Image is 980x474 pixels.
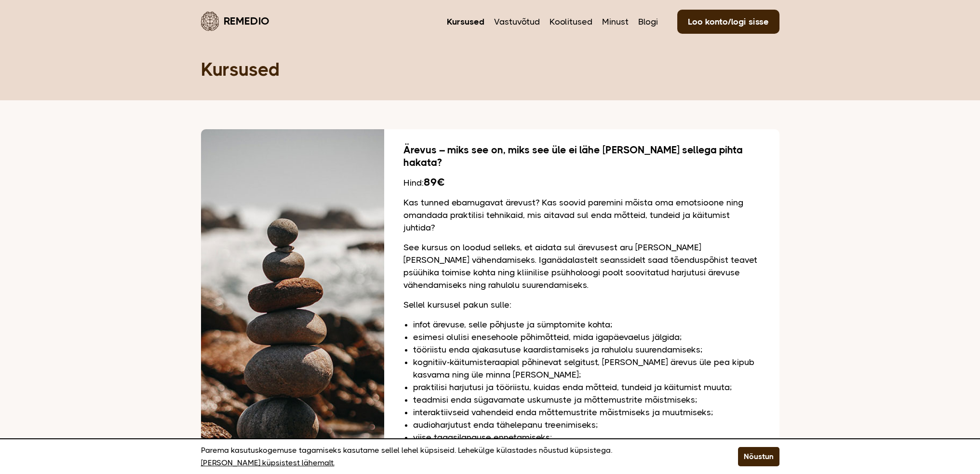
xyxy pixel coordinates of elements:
[201,12,219,31] img: Remedio logo
[447,15,484,28] a: Kursused
[413,343,760,356] li: tööriistu enda ajakasutuse kaardistamiseks ja rahulolu suurendamiseks;
[413,381,760,393] li: praktilisi harjutusi ja tööriistu, kuidas enda mõtteid, tundeid ja käitumist muuta;
[403,241,760,291] p: See kursus on loodud selleks, et aidata sul ärevusest aru [PERSON_NAME] [PERSON_NAME] vähendamise...
[413,331,760,343] li: esimesi olulisi enesehoole põhimõtteid, mida igapäevaelus jälgida;
[738,447,779,466] button: Nõustun
[677,10,779,34] a: Loo konto/logi sisse
[602,15,629,28] a: Minust
[413,318,760,331] li: infot ärevuse, selle põhjuste ja sümptomite kohta;
[403,144,760,169] h2: Ärevus – miks see on, miks see üle ei lähe [PERSON_NAME] sellega pihta hakata?
[413,406,760,419] li: interaktiivseid vahendeid enda mõttemustrite mõistmiseks ja muutmiseks;
[201,58,779,81] h1: Kursused
[550,15,592,28] a: Koolitused
[413,431,760,444] li: viise tagasilanguse ennetamiseks;
[494,15,540,28] a: Vastuvõtud
[201,457,335,469] a: [PERSON_NAME] küpsistest lähemalt.
[413,393,760,406] li: teadmisi enda sügavamate uskumuste ja mõttemustrite mõistmiseks;
[201,10,269,32] a: Remedio
[638,15,658,28] a: Blogi
[403,196,760,234] p: Kas tunned ebamugavat ärevust? Kas soovid paremini mõista oma emotsioone ning omandada praktilisi...
[403,298,760,311] p: Sellel kursusel pakun sulle:
[424,176,444,188] b: 89€
[201,444,714,469] p: Parema kasutuskogemuse tagamiseks kasutame sellel lehel küpsiseid. Lehekülge külastades nõustud k...
[413,356,760,381] li: kognitiiv-käitumisteraapial põhinevat selgitust, [PERSON_NAME] ärevus üle pea kipub kasvama ning ...
[403,176,760,189] div: Hind:
[413,419,760,431] li: audioharjutust enda tähelepanu treenimiseks;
